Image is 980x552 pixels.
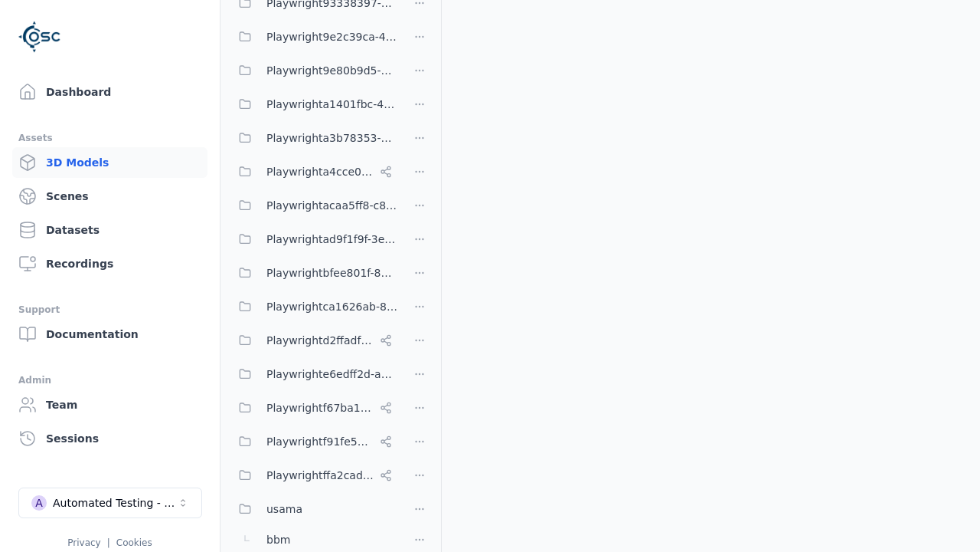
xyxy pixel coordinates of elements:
a: Privacy [67,537,100,548]
button: Playwrightbfee801f-8be1-42a6-b774-94c49e43b650 [230,258,398,288]
a: Scenes [12,181,207,212]
button: usama [230,494,398,524]
div: Automated Testing - Playwright [53,495,177,511]
button: Playwrighta4cce06a-a8e6-4c0d-bfc1-93e8d78d750a [230,156,398,187]
a: Team [12,389,207,420]
div: Support [18,301,201,319]
span: Playwrightacaa5ff8-c8de-4915-9754-bae0f2cf61be [266,196,398,215]
button: Playwrighta1401fbc-43d7-48dd-a309-be935d99d708 [230,89,398,120]
span: Playwright9e2c39ca-48c3-4c03-98f4-0435f3624ea6 [266,28,398,46]
span: | [107,537,110,548]
button: Playwrightd2ffadf0-c973-454c-8fcf-dadaeffcb802 [230,325,398,356]
a: Cookies [116,537,152,548]
span: Playwright9e80b9d5-ab0b-4e8f-a3de-da46b25b8298 [266,61,398,80]
span: usama [266,500,302,518]
a: 3D Models [12,147,207,178]
button: Select a workspace [18,488,202,518]
span: Playwrighta4cce06a-a8e6-4c0d-bfc1-93e8d78d750a [266,163,374,181]
a: Dashboard [12,77,207,107]
div: Assets [18,129,201,147]
a: Sessions [12,423,207,454]
span: bbm [266,531,290,549]
div: Admin [18,371,201,389]
span: Playwrightffa2cad8-0214-4c2f-a758-8e9593c5a37e [266,466,374,485]
button: Playwrightad9f1f9f-3e6a-4231-8f19-c506bf64a382 [230,224,398,255]
button: Playwright9e80b9d5-ab0b-4e8f-a3de-da46b25b8298 [230,55,398,86]
a: Recordings [12,248,207,279]
span: Playwrightd2ffadf0-c973-454c-8fcf-dadaeffcb802 [266,331,374,350]
button: Playwright9e2c39ca-48c3-4c03-98f4-0435f3624ea6 [230,21,398,52]
span: Playwrightad9f1f9f-3e6a-4231-8f19-c506bf64a382 [266,230,398,248]
span: Playwrighta1401fbc-43d7-48dd-a309-be935d99d708 [266,95,398,113]
span: Playwrightf91fe523-dd75-44f3-a953-451f6070cb42 [266,432,374,451]
button: Playwrighta3b78353-5999-46c5-9eab-70007203469a [230,123,398,153]
span: Playwrightf67ba199-386a-42d1-aebc-3b37e79c7296 [266,399,374,417]
span: Playwrightbfee801f-8be1-42a6-b774-94c49e43b650 [266,264,398,282]
button: Playwrightffa2cad8-0214-4c2f-a758-8e9593c5a37e [230,460,398,491]
button: Playwrightca1626ab-8cec-4ddc-b85a-2f9392fe08d1 [230,291,398,322]
button: Playwrightacaa5ff8-c8de-4915-9754-bae0f2cf61be [230,190,398,221]
span: Playwrighte6edff2d-a254-434d-bb4f-54b39dfaa6ba [266,365,398,383]
img: Logo [18,15,61,58]
a: Documentation [12,319,207,350]
div: A [31,495,47,511]
span: Playwrighta3b78353-5999-46c5-9eab-70007203469a [266,129,398,147]
button: Playwrightf91fe523-dd75-44f3-a953-451f6070cb42 [230,426,398,457]
button: Playwrightf67ba199-386a-42d1-aebc-3b37e79c7296 [230,393,398,423]
button: Playwrighte6edff2d-a254-434d-bb4f-54b39dfaa6ba [230,359,398,389]
a: Datasets [12,215,207,245]
span: Playwrightca1626ab-8cec-4ddc-b85a-2f9392fe08d1 [266,297,398,316]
